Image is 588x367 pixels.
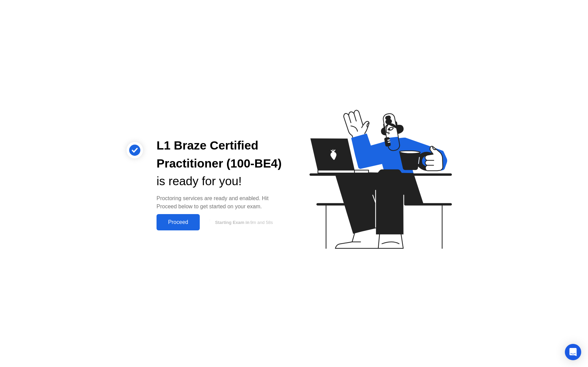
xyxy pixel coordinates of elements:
[159,219,198,225] div: Proceed
[157,194,283,211] div: Proctoring services are ready and enabled. Hit Proceed below to get started on your exam.
[157,214,200,230] button: Proceed
[157,137,283,173] div: L1 Braze Certified Practitioner (100-BE4)
[203,216,283,229] button: Starting Exam in9m and 58s
[157,172,283,190] div: is ready for you!
[565,344,581,360] div: Open Intercom Messenger
[250,220,273,225] span: 9m and 58s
